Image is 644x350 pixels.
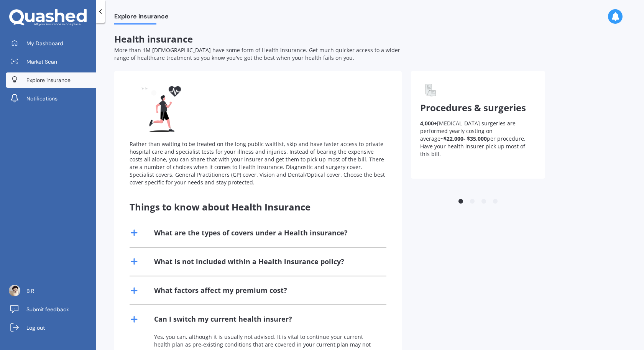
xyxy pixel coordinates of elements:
a: Log out [6,320,96,335]
span: Procedures & surgeries [420,101,526,114]
a: B R [6,283,96,299]
div: Rather than waiting to be treated on the long public waitlist, skip and have faster access to pri... [130,140,386,186]
p: [MEDICAL_DATA] surgeries are performed yearly costing on average per procedure. Have your health ... [420,120,536,158]
div: Can I switch my current health insurer? [154,314,292,324]
span: B R [26,287,34,295]
b: ~$22,000- $35,000 [440,135,487,142]
img: Procedures & surgeries [420,80,439,99]
a: Submit feedback [6,302,96,317]
button: 2 [468,198,476,205]
span: More than 1M [DEMOGRAPHIC_DATA] have some form of Health insurance. Get much quicker access to a ... [114,46,400,61]
span: Submit feedback [26,306,69,313]
button: 1 [457,198,465,205]
span: Notifications [26,95,58,102]
span: Health insurance [114,33,193,45]
span: Things to know about Health Insurance [130,200,310,213]
a: Notifications [6,91,96,106]
a: Market Scan [6,54,96,69]
img: ACg8ocI6ImrPrt4LbR262VDo28X83UvpqpbOpTMDKr_d9vpAumkFpns=s96-c [9,285,20,296]
img: Health insurance [130,86,200,132]
button: 4 [491,198,499,205]
span: Market Scan [26,58,57,66]
div: What is not included within a Health insurance policy? [154,257,344,266]
b: 4,000+ [420,120,437,127]
span: Explore insurance [114,13,169,23]
a: Explore insurance [6,72,96,88]
a: My Dashboard [6,36,96,51]
div: What factors affect my premium cost? [154,286,287,295]
div: What are the types of covers under a Health insurance? [154,228,348,238]
span: Log out [26,324,45,332]
span: Explore insurance [26,76,71,84]
button: 3 [480,198,488,205]
span: My Dashboard [26,39,63,47]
